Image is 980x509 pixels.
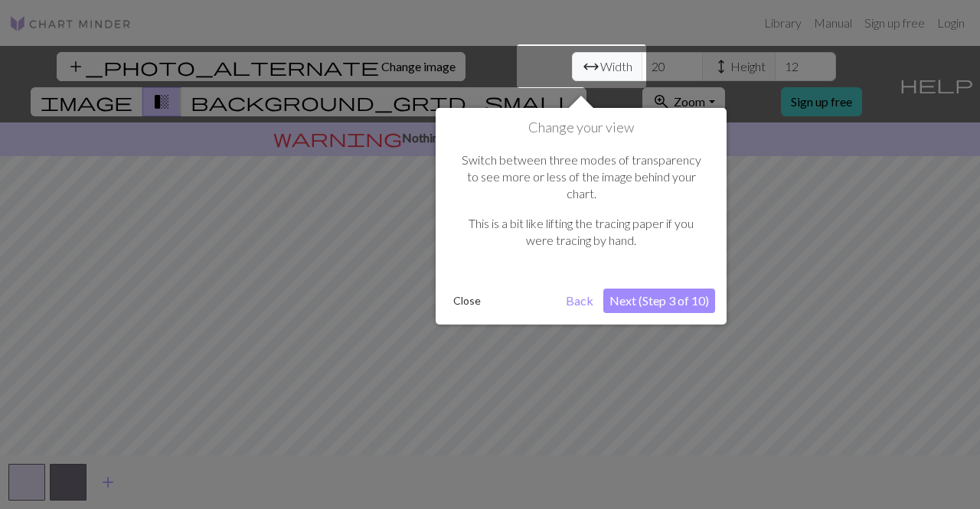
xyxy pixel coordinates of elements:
button: Close [447,289,487,312]
p: Switch between three modes of transparency to see more or less of the image behind your chart. [455,152,707,203]
button: Next (Step 3 of 10) [603,289,715,313]
button: Back [560,289,599,313]
div: Change your view [436,108,727,325]
p: This is a bit like lifting the tracing paper if you were tracing by hand. [455,215,707,250]
h1: Change your view [447,119,715,136]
